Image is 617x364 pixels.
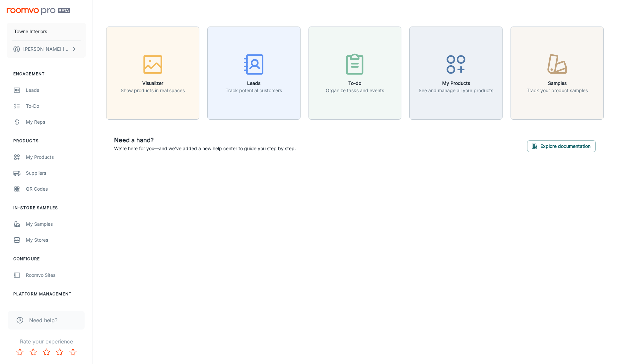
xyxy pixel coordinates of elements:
[207,27,301,120] button: LeadsTrack potential customers
[14,28,47,35] p: Towne Interiors
[326,80,384,87] h6: To-do
[326,87,384,94] p: Organize tasks and events
[114,145,296,152] p: We're here for you—and we've added a new help center to guide you step by step.
[527,87,588,94] p: Track your product samples
[121,80,185,87] h6: Visualizer
[409,69,503,76] a: My ProductsSee and manage all your products
[419,87,493,94] p: See and manage all your products
[26,185,86,193] div: QR Codes
[308,69,402,76] a: To-doOrganize tasks and events
[527,142,596,149] a: Explore documentation
[527,80,588,87] h6: Samples
[511,27,604,120] button: SamplesTrack your product samples
[26,169,86,177] div: Suppliers
[26,153,86,161] div: My Products
[7,8,70,15] img: Roomvo PRO Beta
[23,45,70,53] p: [PERSON_NAME] [PERSON_NAME]
[207,69,301,76] a: LeadsTrack potential customers
[527,140,596,152] button: Explore documentation
[226,87,282,94] p: Track potential customers
[7,23,86,40] button: Towne Interiors
[419,80,493,87] h6: My Products
[7,40,86,58] button: [PERSON_NAME] [PERSON_NAME]
[409,27,503,120] button: My ProductsSee and manage all your products
[106,27,199,120] button: VisualizerShow products in real spaces
[308,27,402,120] button: To-doOrganize tasks and events
[114,136,296,145] h6: Need a hand?
[26,102,86,110] div: To-do
[121,87,185,94] p: Show products in real spaces
[511,69,604,76] a: SamplesTrack your product samples
[226,80,282,87] h6: Leads
[26,87,86,94] div: Leads
[26,118,86,126] div: My Reps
